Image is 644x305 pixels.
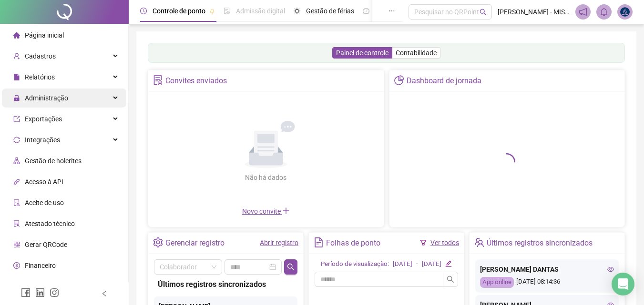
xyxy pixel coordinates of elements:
span: Acesso à API [25,178,63,186]
div: Últimos registros sincronizados [487,235,593,251]
span: team [474,237,484,247]
span: Financeiro [25,262,56,269]
span: export [13,116,20,122]
span: Administração [25,94,68,102]
span: pushpin [209,9,215,14]
div: Dashboard de jornada [407,73,481,89]
span: Integrações [25,136,60,144]
span: sync [13,137,20,143]
span: instagram [50,288,59,297]
span: clock-circle [140,8,147,14]
span: search [447,275,454,283]
div: Período de visualização: [321,259,389,269]
span: linkedin [35,288,45,297]
span: api [13,178,20,185]
div: Últimos registros sincronizados [158,278,294,290]
span: dollar [13,262,20,269]
span: Cadastros [25,52,56,60]
span: notification [579,8,587,16]
span: search [287,263,295,271]
span: pie-chart [394,75,404,85]
div: Convites enviados [165,73,227,89]
span: Novo convite [242,207,290,215]
span: file-text [314,237,324,247]
span: Controle de ponto [153,7,205,15]
span: apartment [13,157,20,164]
span: search [480,9,487,16]
div: Gerenciar registro [165,235,225,251]
span: home [13,32,20,39]
span: facebook [21,288,31,297]
span: Gerar QRCode [25,241,67,248]
img: 34820 [618,5,632,19]
div: App online [480,277,514,288]
div: - [416,259,418,269]
span: [PERSON_NAME] - MISSÃO BAHIA SUDOESTE [498,7,570,17]
span: file-done [224,8,230,14]
span: ellipsis [388,8,395,14]
span: bell [600,8,608,16]
span: left [101,290,108,297]
span: Relatórios [25,73,55,81]
div: Folhas de ponto [326,235,380,251]
span: file [13,74,20,80]
span: eye [607,266,614,273]
div: [PERSON_NAME] DANTAS [480,264,614,275]
span: Contabilidade [396,49,437,57]
a: Abrir registro [260,239,298,246]
div: Não há dados [222,172,310,183]
span: qrcode [13,241,20,248]
span: Exportações [25,115,62,123]
span: plus [282,207,290,215]
span: Admissão digital [236,7,285,15]
span: sun [294,8,300,14]
span: filter [420,239,427,246]
span: Gestão de holerites [25,157,82,165]
span: Página inicial [25,31,64,39]
div: [DATE] [422,259,441,269]
span: dashboard [363,8,369,14]
span: setting [153,237,163,247]
span: Gestão de férias [306,7,354,15]
span: solution [13,220,20,227]
div: Open Intercom Messenger [612,273,634,295]
span: solution [153,75,163,85]
span: audit [13,199,20,206]
span: Painel de controle [336,49,388,57]
span: lock [13,95,20,101]
div: [DATE] [393,259,412,269]
span: Aceite de uso [25,199,64,207]
span: user-add [13,53,20,59]
div: [DATE] 08:14:36 [480,277,614,288]
span: loading [495,150,519,173]
a: Ver todos [430,239,459,246]
span: Atestado técnico [25,220,75,227]
span: edit [445,260,451,266]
